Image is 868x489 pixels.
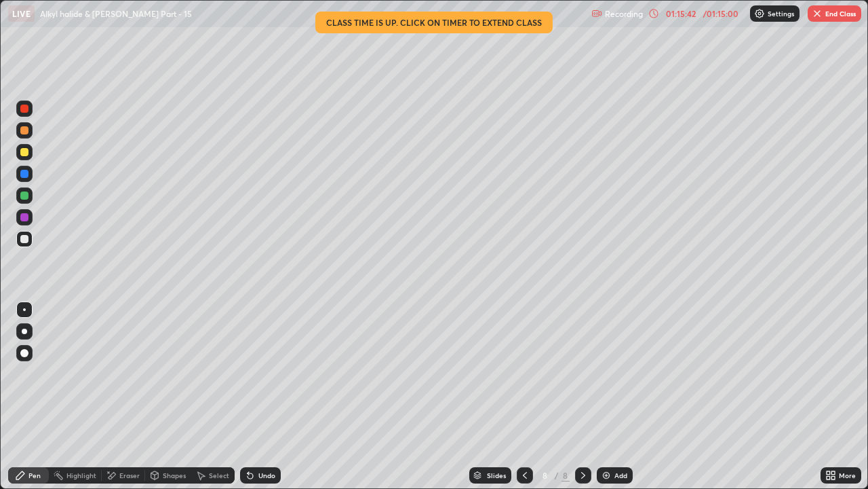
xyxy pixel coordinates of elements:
[808,5,861,22] button: End Class
[768,10,794,17] p: Settings
[561,469,570,482] div: 8
[119,472,140,479] div: Eraser
[538,471,552,479] div: 8
[40,8,192,19] p: Alkyl halide & [PERSON_NAME] Part - 15
[66,472,96,479] div: Highlight
[163,472,186,479] div: Shapes
[258,472,275,479] div: Undo
[812,8,823,19] img: end-class-cross
[555,471,559,479] div: /
[12,8,31,19] p: LIVE
[209,472,229,479] div: Select
[662,10,700,18] div: 01:15:42
[700,10,742,18] div: / 01:15:00
[28,472,41,479] div: Pen
[601,470,612,481] img: add-slide-button
[605,9,643,19] p: Recording
[754,8,765,19] img: class-settings-icons
[614,472,627,479] div: Add
[591,8,602,19] img: recording.375f2c34.svg
[839,472,856,479] div: More
[487,472,506,479] div: Slides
